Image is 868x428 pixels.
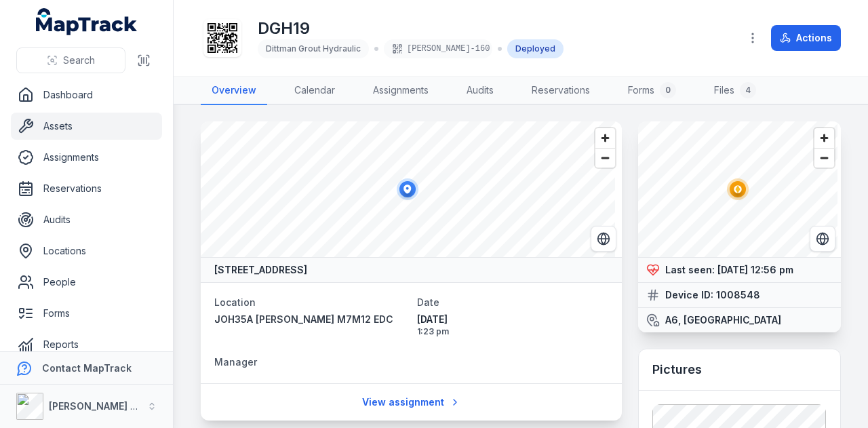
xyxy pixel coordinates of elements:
[638,121,837,257] canvas: Map
[201,121,615,257] canvas: Map
[417,296,439,308] span: Date
[665,313,781,327] strong: A6, [GEOGRAPHIC_DATA]
[214,263,307,277] strong: [STREET_ADDRESS]
[353,389,469,415] a: View assignment
[36,8,138,35] a: MapTrack
[740,82,756,98] div: 4
[11,300,162,327] a: Forms
[214,296,256,308] span: Location
[814,148,834,168] button: Zoom out
[652,360,702,379] h3: Pictures
[16,47,125,73] button: Search
[810,226,835,252] button: Switch to Satellite View
[716,288,760,302] strong: 1008548
[417,313,609,337] time: 01/09/2025, 1:23:19 pm
[417,326,609,337] span: 1:23 pm
[456,77,505,105] a: Audits
[814,128,834,148] button: Zoom in
[283,77,346,105] a: Calendar
[595,128,615,148] button: Zoom in
[11,237,162,265] a: Locations
[591,226,616,252] button: Switch to Satellite View
[595,148,615,168] button: Zoom out
[717,264,793,275] time: 01/09/2025, 12:56:58 pm
[417,313,609,326] span: [DATE]
[717,264,793,275] span: [DATE] 12:56 pm
[507,39,564,58] div: Deployed
[11,113,162,140] a: Assets
[258,18,564,39] h1: DGH19
[771,25,841,51] button: Actions
[63,54,95,67] span: Search
[11,81,162,109] a: Dashboard
[11,269,162,296] a: People
[665,263,715,277] strong: Last seen:
[521,77,601,105] a: Reservations
[660,82,676,98] div: 0
[214,313,393,325] span: JOH35A [PERSON_NAME] M7M12 EDC
[11,144,162,171] a: Assignments
[11,175,162,202] a: Reservations
[11,206,162,233] a: Audits
[665,288,713,302] strong: Device ID:
[42,362,132,374] strong: Contact MapTrack
[362,77,439,105] a: Assignments
[214,313,406,326] a: JOH35A [PERSON_NAME] M7M12 EDC
[201,77,267,105] a: Overview
[703,77,767,105] a: Files4
[617,77,687,105] a: Forms0
[266,43,361,54] span: Dittman Grout Hydraulic
[384,39,492,58] div: [PERSON_NAME]-160
[49,400,160,412] strong: [PERSON_NAME] Group
[214,356,257,368] span: Manager
[11,331,162,358] a: Reports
